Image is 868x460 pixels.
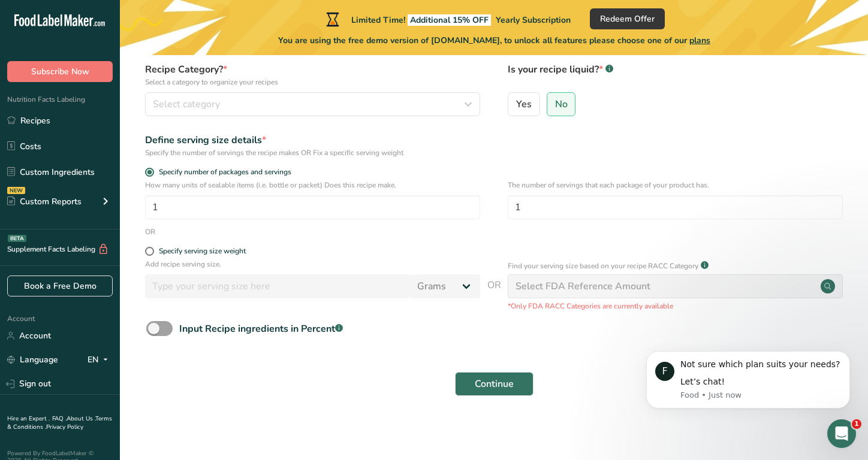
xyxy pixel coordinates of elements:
[7,414,112,431] a: Terms & Conditions .
[852,419,861,429] span: 1
[689,35,710,46] span: plans
[145,180,480,190] p: How many units of sealable items (i.e. bottle or packet) Does this recipe make.
[508,261,698,271] p: Find your serving size based on your recipe RACC Category
[455,372,534,396] button: Continue
[145,62,480,87] label: Recipe Category?
[324,12,571,26] div: Limited Time!
[145,77,480,87] p: Select a category to organize your recipes
[153,97,220,111] span: Select category
[516,279,650,293] div: Select FDA Reference Amount
[145,259,480,270] p: Add recipe serving size.
[159,247,246,256] div: Specify serving size weight
[145,147,480,158] div: Specify the number of servings the recipe makes OR Fix a specific serving weight
[600,13,655,25] span: Redeem Offer
[590,8,665,29] button: Redeem Offer
[555,98,568,110] span: No
[8,235,26,242] div: BETA
[496,14,571,26] span: Yearly Subscription
[827,419,856,448] iframe: Intercom live chat
[7,195,82,208] div: Custom Reports
[145,133,480,147] div: Define serving size details
[52,414,67,423] a: FAQ .
[475,377,514,391] span: Continue
[7,61,113,82] button: Subscribe Now
[46,423,83,431] a: Privacy Policy
[408,14,491,26] span: Additional 15% OFF
[7,276,113,296] a: Book a Free Demo
[145,274,410,298] input: Type your serving size here
[145,92,480,116] button: Select category
[88,353,113,367] div: EN
[628,334,868,428] iframe: Intercom notifications message
[67,414,95,423] a: About Us .
[7,349,58,370] a: Language
[145,226,155,237] div: OR
[508,62,843,87] label: Is your recipe liquid?
[7,187,25,194] div: NEW
[508,180,843,190] p: The number of servings that each package of your product has.
[7,414,50,423] a: Hire an Expert .
[508,301,843,311] p: *Only FDA RACC Categories are currently available
[154,168,291,177] span: Specify number of packages and servings
[31,65,89,78] span: Subscribe Now
[278,34,710,47] span: You are using the free demo version of [DOMAIN_NAME], to unlock all features please choose one of...
[487,278,501,311] span: OR
[179,322,343,336] div: Input Recipe ingredients in Percent
[516,98,532,110] span: Yes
